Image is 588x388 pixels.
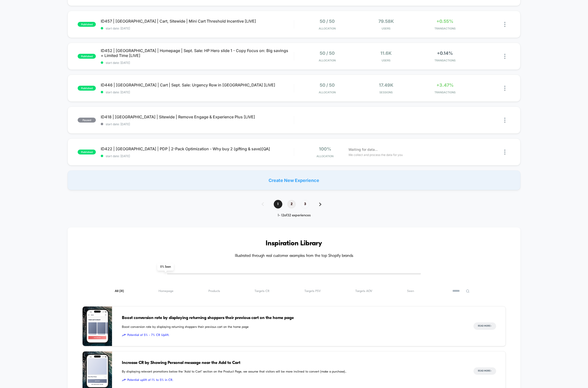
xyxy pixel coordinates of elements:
[319,59,336,62] span: Allocation
[473,367,496,375] button: Read More>
[78,118,96,123] span: paused
[122,369,464,374] span: By displaying relevant promotions below the "Add to Cart" section on the Product Page, we assume ...
[255,289,270,293] span: Targets CR
[473,322,496,330] button: Read More>
[122,378,464,383] span: Potential uplift of 1% to 5% in CR.
[504,86,505,91] img: close
[348,147,378,152] span: Waiting for data...
[101,154,294,158] span: start date: [DATE]
[119,290,124,293] span: ( 31 )
[101,83,294,87] span: ID446 | [GEOGRAPHIC_DATA] | Cart | Sept. Sale: Urgency Row in [GEOGRAPHIC_DATA] [LIVE]
[320,51,335,56] span: 50 / 50
[380,51,392,56] span: 11.6k
[304,289,321,293] span: Targets PSV
[82,240,506,248] h3: Inspiration Library
[101,27,294,30] span: start date: [DATE]
[122,360,464,366] span: Increase CR by Showing Personal message near the Add to Cart
[68,170,520,190] div: Create New Experience
[320,83,335,88] span: 50 / 50
[355,289,372,293] span: Targets AOV
[379,83,393,88] span: 17.49k
[101,122,294,126] span: start date: [DATE]
[378,19,394,24] span: 79.58k
[504,22,505,27] img: close
[504,118,505,123] img: close
[319,146,331,152] span: 100%
[320,19,335,24] span: 50 / 50
[257,213,331,218] div: 1 - 12 of 32 experiences
[101,90,294,94] span: start date: [DATE]
[348,152,403,157] span: We collect and process the data for you
[101,61,294,65] span: start date: [DATE]
[101,19,294,24] span: ID457 | [GEOGRAPHIC_DATA] | Cart, Sitewide | Mini Cart Threshold Incentive [LIVE]
[504,54,505,59] img: close
[78,22,96,27] span: published
[358,27,414,30] span: Users
[319,27,336,30] span: Allocation
[319,203,321,206] img: pagination forward
[417,91,473,94] span: TRANSACTIONS
[157,263,174,271] span: 0 % Seen
[83,306,112,346] img: Boost conversion rate by displaying returning shoppers their previous cart on the home page
[407,289,414,293] span: Seen
[417,27,473,30] span: TRANSACTIONS
[274,200,282,208] span: 1
[101,48,294,58] span: ID452 | [GEOGRAPHIC_DATA] | Homepage | Sept. Sale: HP Hero slide 1 - Copy Focus on: Big savings +...
[436,19,453,24] span: +0.55%
[504,150,505,155] img: close
[78,150,96,154] span: published
[436,83,454,88] span: +3.47%
[301,200,309,208] span: 3
[316,154,333,158] span: Allocation
[417,59,473,62] span: TRANSACTIONS
[78,86,96,91] span: published
[122,325,464,330] span: Boost conversion rate by displaying returning shoppers their previous cart on the home page
[101,146,294,151] span: ID422 | [GEOGRAPHIC_DATA] | PDP | 2-Pack Optimization - Why buy 2 (gifting & save)[QA]
[82,254,506,258] h4: Illustrated through real customer examples from the top Shopify brands
[208,289,220,293] span: Products
[437,51,453,56] span: +0.14%
[287,200,296,208] span: 2
[122,333,464,338] span: Potential of 5% - 7% CR Uplift.
[122,315,464,321] span: Boost conversion rate by displaying returning shoppers their previous cart on the home page
[78,54,96,59] span: published
[158,289,173,293] span: Homepage
[101,114,294,119] span: ID418 | [GEOGRAPHIC_DATA] | Sitewide | Remove Engage & Experience Plus [LIVE]
[358,59,414,62] span: Users
[115,289,124,293] span: All
[358,91,414,94] span: Sessions
[319,91,336,94] span: Allocation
